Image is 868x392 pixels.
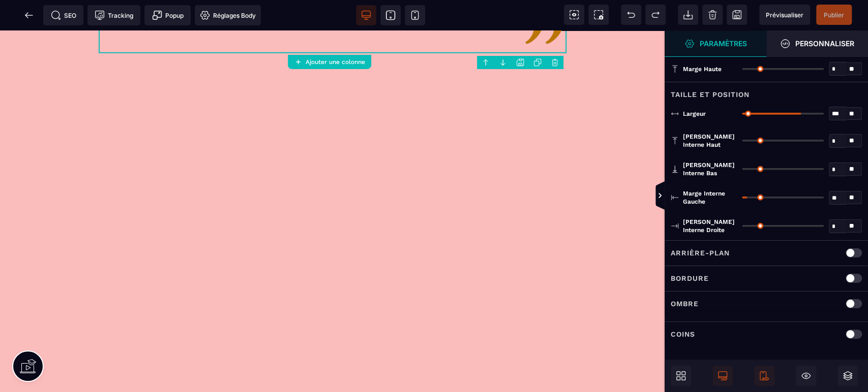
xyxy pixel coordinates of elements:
[700,40,747,47] strong: Paramètres
[380,5,401,25] span: Voir tablette
[796,366,816,386] span: Masquer le bloc
[665,82,868,101] div: Taille et position
[837,366,858,386] span: Ouvrir les calques
[671,247,730,259] p: Arrière-plan
[200,10,256,20] span: Réglages Body
[306,58,365,66] strong: Ajouter une colonne
[671,272,709,284] p: Bordure
[665,181,675,211] span: Afficher les vues
[683,218,737,234] span: [PERSON_NAME] interne droite
[87,5,140,25] span: Code de suivi
[678,5,698,25] span: Importer
[795,40,854,47] strong: Personnaliser
[766,11,803,19] span: Prévisualiser
[754,366,774,386] span: Afficher le mobile
[727,5,747,25] span: Enregistrer
[621,5,641,25] span: Défaire
[816,5,852,25] span: Enregistrer le contenu
[683,161,737,177] span: [PERSON_NAME] interne bas
[195,5,261,25] span: Favicon
[759,5,810,25] span: Aperçu
[588,5,609,25] span: Capture d'écran
[671,366,691,386] span: Ouvrir les blocs
[95,10,133,20] span: Tracking
[671,298,699,310] p: Ombre
[405,5,425,25] span: Voir mobile
[671,328,695,340] p: Coins
[683,65,722,73] span: Marge haute
[152,10,184,20] span: Popup
[645,5,666,25] span: Rétablir
[665,30,766,57] span: Ouvrir le gestionnaire de styles
[702,5,723,25] span: Nettoyage
[19,5,39,25] span: Retour
[824,11,844,19] span: Publier
[288,55,371,69] button: Ajouter une colonne
[766,30,868,57] span: Ouvrir le gestionnaire de styles
[564,5,584,25] span: Voir les composants
[712,366,733,386] span: Afficher le desktop
[144,5,191,25] span: Créer une alerte modale
[51,10,76,20] span: SEO
[43,5,83,25] span: Métadata SEO
[356,5,376,25] span: Voir bureau
[683,189,737,206] span: Marge interne gauche
[683,110,706,118] span: Largeur
[683,133,737,149] span: [PERSON_NAME] interne haut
